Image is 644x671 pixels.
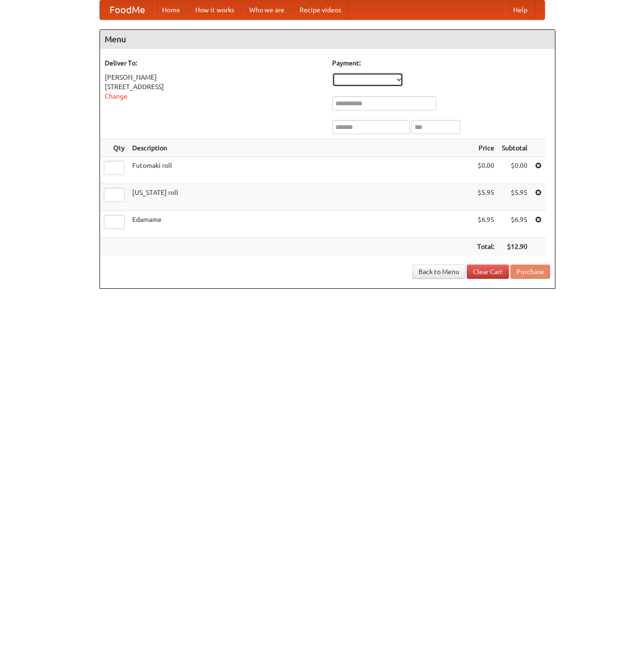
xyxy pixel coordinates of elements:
a: Clear Cart [467,265,509,279]
th: Subtotal [498,139,531,157]
td: Edamame [128,211,473,238]
th: Description [128,139,473,157]
th: Price [473,139,498,157]
h5: Payment: [332,58,550,68]
a: Change [105,92,127,100]
a: How it works [188,0,242,19]
div: [PERSON_NAME] [105,73,323,82]
td: $6.95 [473,211,498,238]
td: $0.00 [473,157,498,184]
h4: Menu [100,30,555,49]
th: Total: [473,238,498,256]
h5: Deliver To: [105,58,323,68]
button: Purchase [510,265,550,279]
td: [US_STATE] roll [128,184,473,211]
td: Futomaki roll [128,157,473,184]
a: Home [154,0,188,19]
th: $12.90 [498,238,531,256]
a: Help [506,0,535,19]
a: FoodMe [100,0,154,19]
a: Who we are [242,0,292,19]
a: Recipe videos [292,0,349,19]
th: Qty [100,139,128,157]
div: [STREET_ADDRESS] [105,82,323,92]
td: $5.95 [498,184,531,211]
td: $0.00 [498,157,531,184]
a: Back to Menu [412,265,465,279]
td: $6.95 [498,211,531,238]
td: $5.95 [473,184,498,211]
